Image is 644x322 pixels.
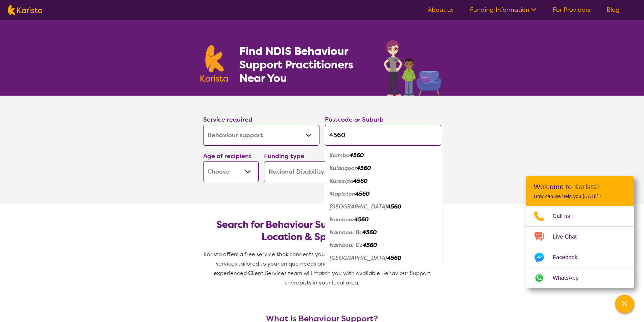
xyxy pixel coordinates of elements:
[355,267,369,274] em: 4560
[553,6,590,14] a: For Providers
[330,229,362,236] em: Nambour Bc
[330,267,355,274] em: Parklands
[354,216,368,223] em: 4560
[330,152,350,159] em: Kiamba
[358,139,372,146] em: 4560
[355,190,369,197] em: 4560
[200,250,444,288] p: Karista offers a free service that connects you with Behaviour Support and other disability servi...
[203,152,252,160] label: Age of recipient
[330,165,357,172] em: Kulangoor
[534,183,626,191] h2: Welcome to Karista!
[350,152,364,159] em: 4560
[328,226,438,239] div: Nambour Bc 4560
[328,162,438,175] div: Kulangoor 4560
[606,6,620,14] a: Blog
[330,203,387,210] em: [GEOGRAPHIC_DATA]
[328,252,438,265] div: Nambour West 4560
[330,216,354,223] em: Nambour
[239,44,370,85] h1: Find NDIS Behaviour Support Practitioners Near You
[382,36,444,96] img: behaviour-support
[330,242,363,249] em: Nambour Dc
[330,139,358,146] em: Image Flat
[328,213,438,226] div: Nambour 4560
[534,194,626,199] p: How can we help you [DATE]?
[353,177,367,184] em: 4560
[264,152,304,160] label: Funding type
[387,254,401,262] em: 4560
[363,242,377,249] em: 4560
[357,165,371,172] em: 4560
[330,190,355,197] em: Mapleton
[526,268,634,288] a: Web link opens in a new tab.
[325,125,441,146] input: Type
[328,200,438,213] div: Montville 4560
[428,6,454,14] a: About us
[362,229,377,236] em: 4560
[526,176,634,288] div: Channel Menu
[553,232,585,242] span: Live Chat
[615,295,634,314] button: Channel Menu
[553,211,578,221] span: Call us
[526,206,634,288] ul: Choose channel
[328,175,438,188] div: Kureelpa 4560
[387,203,401,210] em: 4560
[330,177,353,184] em: Kureelpa
[553,252,586,263] span: Facebook
[328,188,438,200] div: Mapleton 4560
[470,6,536,14] a: Funding Information
[330,254,387,262] em: [GEOGRAPHIC_DATA]
[328,265,438,277] div: Parklands 4560
[325,116,384,124] label: Postcode or Suburb
[203,116,253,124] label: Service required
[328,239,438,252] div: Nambour Dc 4560
[209,219,436,243] h2: Search for Behaviour Support Practitioners by Location & Specific Needs
[200,45,228,82] img: Karista logo
[553,273,587,283] span: WhatsApp
[328,149,438,162] div: Kiamba 4560
[8,5,42,15] img: Karista logo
